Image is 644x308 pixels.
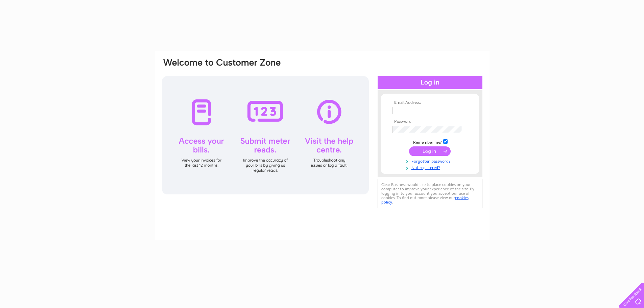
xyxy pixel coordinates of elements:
th: Password: [391,119,469,124]
a: Not registered? [392,164,469,170]
div: Clear Business would like to place cookies on your computer to improve your experience of the sit... [378,179,482,208]
a: cookies policy [381,195,469,205]
a: Forgotten password? [392,158,469,164]
td: Remember me? [391,138,469,145]
th: Email Address: [391,100,469,105]
input: Submit [409,146,451,156]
